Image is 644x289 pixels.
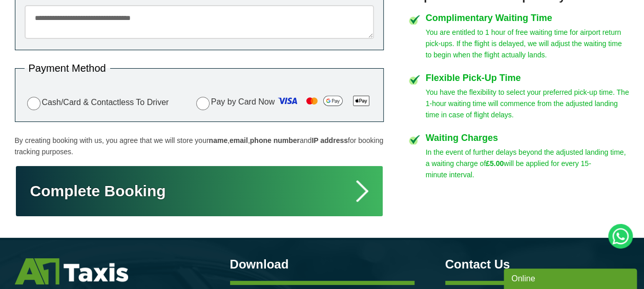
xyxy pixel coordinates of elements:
[426,87,630,120] p: You have the flexibility to select your preferred pick-up time. The 1-hour waiting time will comm...
[426,147,630,180] p: In the event of further delays beyond the adjusted landing time, a waiting charge of will be appl...
[209,136,227,144] strong: name
[230,258,414,271] h3: Download
[194,93,374,112] label: Pay by Card Now
[230,136,248,144] strong: email
[27,97,40,110] input: Cash/Card & Contactless To Driver
[25,63,110,73] legend: Payment Method
[504,266,639,289] iframe: chat widget
[15,258,128,284] img: A1 Taxis St Albans
[25,95,169,110] label: Cash/Card & Contactless To Driver
[426,133,630,142] h4: Waiting Charges
[486,159,504,168] strong: £5.00
[196,97,210,110] input: Pay by Card Now
[426,73,630,82] h4: Flexible Pick-Up Time
[311,136,348,144] strong: IP address
[426,13,630,23] h4: Complimentary Waiting Time
[15,165,384,217] button: Complete Booking
[250,136,300,144] strong: phone number
[426,27,630,60] p: You are entitled to 1 hour of free waiting time for airport return pick-ups. If the flight is del...
[445,258,630,271] h3: Contact Us
[15,135,384,157] p: By creating booking with us, you agree that we will store your , , and for booking tracking purpo...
